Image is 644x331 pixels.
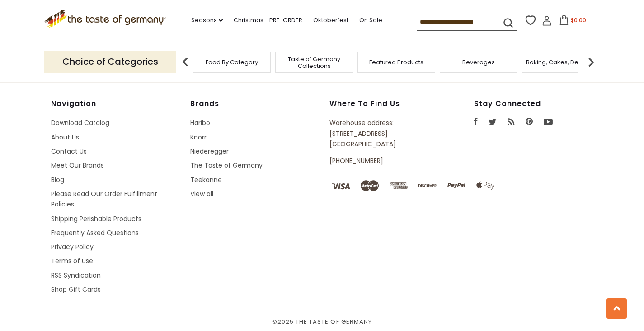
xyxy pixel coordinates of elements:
[359,15,382,25] a: On Sale
[582,53,600,71] img: next arrow
[51,285,101,294] a: Shop Gift Cards
[190,161,263,170] a: The Taste of Germany
[554,15,592,29] button: $0.00
[51,256,93,265] a: Terms of Use
[51,99,181,108] h4: Navigation
[206,59,258,66] a: Food By Category
[44,51,176,73] p: Choice of Categories
[190,99,320,108] h4: Brands
[51,161,104,170] a: Meet Our Brands
[51,133,79,142] a: About Us
[474,99,593,108] h4: Stay Connected
[191,15,223,25] a: Seasons
[51,147,87,156] a: Contact Us
[51,214,141,223] a: Shipping Perishable Products
[190,133,207,142] a: Knorr
[51,189,157,209] a: Please Read Our Order Fulfillment Policies
[329,99,432,108] h4: Where to find us
[51,242,94,251] a: Privacy Policy
[190,147,229,156] a: Niederegger
[526,59,596,66] a: Baking, Cakes, Desserts
[369,59,423,66] a: Featured Products
[190,189,213,198] a: View all
[278,56,350,69] a: Taste of Germany Collections
[571,16,586,24] span: $0.00
[462,59,495,66] a: Beverages
[51,317,593,327] span: © 2025 The Taste of Germany
[51,271,101,280] a: RSS Syndication
[51,175,64,184] a: Blog
[234,15,302,25] a: Christmas - PRE-ORDER
[176,53,194,71] img: previous arrow
[329,118,432,149] p: Warehouse address: [STREET_ADDRESS] [GEOGRAPHIC_DATA]
[190,175,222,184] a: Teekanne
[51,118,109,127] a: Download Catalog
[329,156,432,166] p: [PHONE_NUMBER]
[51,228,139,237] a: Frequently Asked Questions
[313,15,348,25] a: Oktoberfest
[190,118,210,127] a: Haribo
